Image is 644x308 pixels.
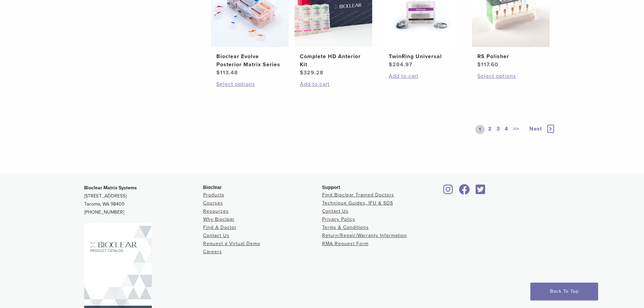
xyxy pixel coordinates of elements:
a: >> [512,125,521,134]
a: Resources [203,208,229,214]
span: Support [322,185,340,190]
a: 3 [495,125,501,134]
a: Terms & Conditions [322,224,369,230]
a: Contact Us [203,233,230,238]
a: Add to cart: “TwinRing Universal” [389,72,456,80]
h2: Complete HD Anterior Kit [300,52,367,69]
a: Products [203,192,224,198]
a: 2 [487,125,493,134]
a: 1 [475,125,485,134]
h2: Bioclear Evolve Posterior Matrix Series [216,52,283,69]
h2: TwinRing Universal [389,52,456,61]
a: Bioclear [441,188,455,195]
h2: RS Polisher [477,52,544,61]
a: Bioclear [457,188,472,195]
strong: Bioclear Matrix Systems [84,185,137,191]
span: Next [529,125,542,132]
a: Return/Repair/Warranty Information [322,233,407,238]
a: Technique Guides, IFU & SDS [322,200,393,206]
bdi: 284.97 [389,61,412,68]
span: $ [389,61,392,68]
p: [STREET_ADDRESS] Tacoma, WA 98409 [PHONE_NUMBER] [84,184,203,216]
a: Select options for “RS Polisher” [477,72,544,80]
span: $ [300,69,304,76]
span: Bioclear [203,185,222,190]
bdi: 117.60 [477,61,498,68]
a: Find Bioclear Trained Doctors [322,192,394,198]
a: Back To Top [530,283,598,300]
a: Find A Doctor [203,224,237,230]
span: $ [477,61,481,68]
a: Contact Us [322,208,349,214]
a: Select options for “Bioclear Evolve Posterior Matrix Series” [216,80,283,88]
bdi: 113.48 [216,69,238,76]
a: Privacy Policy [322,216,355,222]
bdi: 329.28 [300,69,324,76]
a: Why Bioclear [203,216,235,222]
a: Request a Virtual Demo [203,241,260,246]
span: $ [216,69,220,76]
a: Careers [203,249,222,255]
a: Bioclear [474,188,488,195]
a: Add to cart: “Complete HD Anterior Kit” [300,80,367,88]
a: Courses [203,200,223,206]
a: RMA Request Form [322,241,368,246]
a: 4 [503,125,510,134]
